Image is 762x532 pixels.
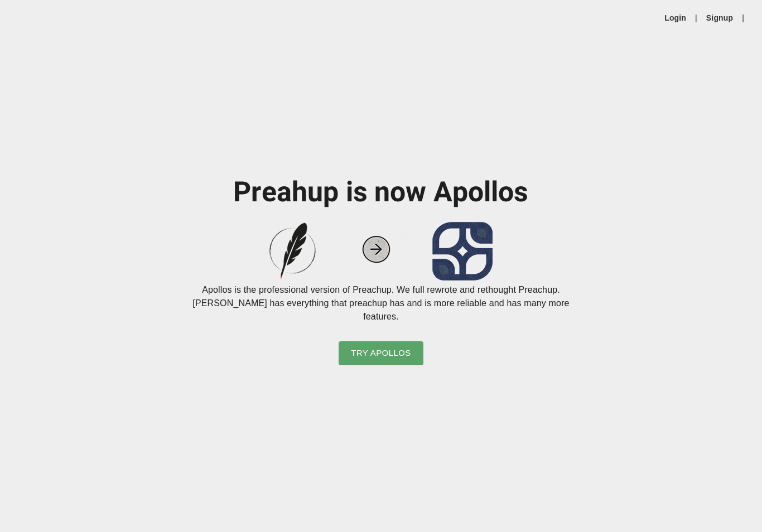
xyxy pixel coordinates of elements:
[351,346,411,360] span: Try Apollos
[706,12,733,23] a: Signup
[191,283,572,323] p: Apollos is the professional version of Preachup. We full rewrote and rethought Preachup. [PERSON_...
[269,222,493,280] img: preachup-to-apollos.png
[737,12,749,23] li: |
[191,175,572,211] h1: Preahup is now Apollos
[664,12,686,23] a: Login
[691,12,702,23] li: |
[339,341,423,365] button: Try Apollos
